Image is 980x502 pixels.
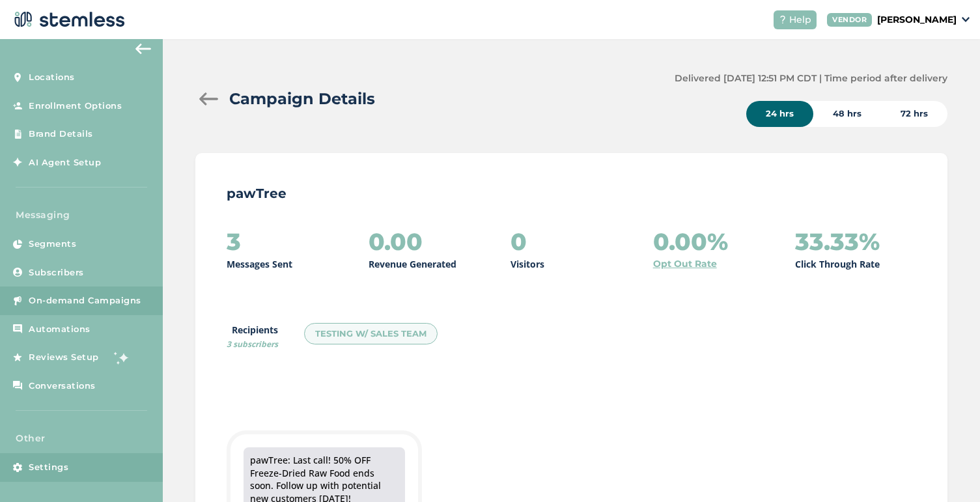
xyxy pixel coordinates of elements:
[746,101,813,127] div: 24 hrs
[827,13,872,27] div: VENDOR
[135,44,151,54] img: icon-arrow-back-accent-c549486e.svg
[29,461,68,474] span: Settings
[962,17,970,22] img: icon_down-arrow-small-66adaf34.svg
[29,351,99,364] span: Reviews Setup
[795,229,880,255] h2: 33.33%
[29,323,91,336] span: Automations
[29,71,75,84] span: Locations
[229,87,375,111] h2: Campaign Details
[29,238,76,251] span: Segments
[29,266,84,279] span: Subscribers
[369,257,456,271] p: Revenue Generated
[227,323,278,350] label: Recipients
[29,294,141,307] span: On-demand Campaigns
[227,229,241,255] h2: 3
[653,229,728,255] h2: 0.00%
[227,184,916,202] p: pawTree
[779,16,787,23] img: icon-help-white-03924b79.svg
[29,128,93,141] span: Brand Details
[675,72,947,85] label: Delivered [DATE] 12:51 PM CDT | Time period after delivery
[29,156,101,169] span: AI Agent Setup
[29,380,96,393] span: Conversations
[877,13,957,27] p: [PERSON_NAME]
[511,229,527,255] h2: 0
[304,323,438,345] div: TESTING W/ SALES TEAM
[653,257,717,271] a: Opt Out Rate
[789,13,811,27] span: Help
[511,257,544,271] p: Visitors
[813,101,881,127] div: 48 hrs
[881,101,947,127] div: 72 hrs
[369,229,423,255] h2: 0.00
[109,344,135,370] img: glitter-stars-b7820f95.gif
[227,257,292,271] p: Messages Sent
[795,257,880,271] p: Click Through Rate
[915,439,980,502] iframe: Chat Widget
[10,7,125,33] img: logo-dark-0685b13c.svg
[227,339,278,350] span: 3 subscribers
[29,100,122,113] span: Enrollment Options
